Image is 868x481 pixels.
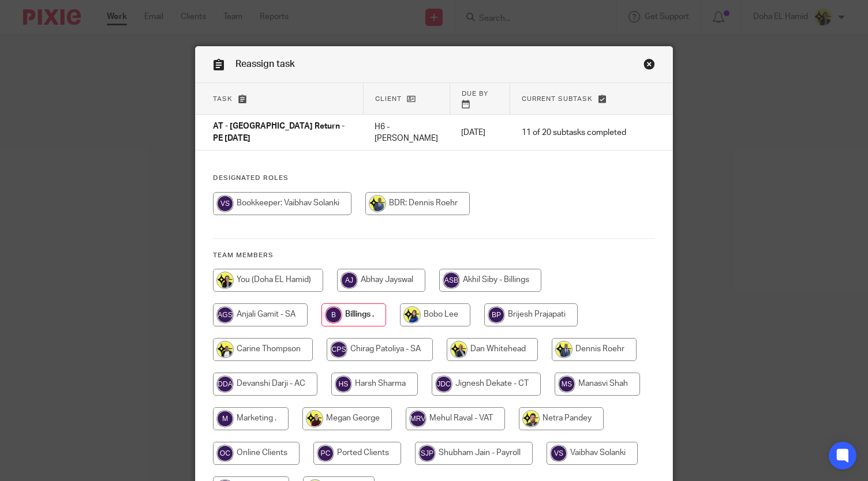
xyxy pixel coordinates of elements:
span: AT - [GEOGRAPHIC_DATA] Return - PE [DATE] [213,123,345,143]
p: [DATE] [461,127,498,138]
h4: Team members [213,251,654,260]
span: Reassign task [235,59,295,69]
span: Current subtask [522,96,593,102]
h4: Designated Roles [213,174,654,183]
span: Client [375,96,402,102]
span: Due by [462,91,488,97]
a: Close this dialog window [643,58,655,74]
p: H6 - [PERSON_NAME] [375,121,438,145]
span: Task [213,96,233,102]
td: 11 of 20 subtasks completed [510,115,638,151]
